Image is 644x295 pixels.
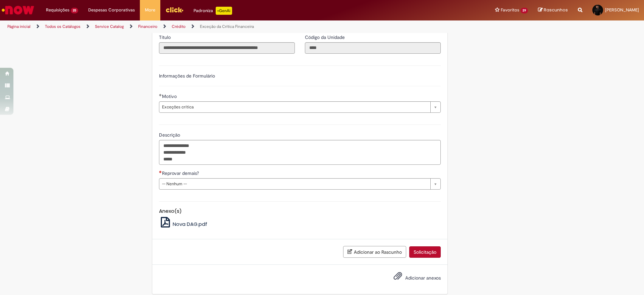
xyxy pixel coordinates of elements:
[544,7,568,13] span: Rascunhos
[162,93,178,99] span: Motivo
[71,8,78,13] span: 25
[5,20,424,33] ul: Trilhas de página
[45,24,80,29] a: Todos os Catálogos
[162,102,427,112] span: Exceções crítica
[159,170,162,173] span: Necessários
[159,34,172,40] span: Somente leitura - Título
[392,270,404,285] button: Adicionar anexos
[343,246,406,258] button: Adicionar ao Rascunho
[172,24,185,29] a: Crédito
[159,94,162,96] span: Obrigatório Preenchido
[162,179,427,189] span: -- Nenhum --
[521,8,528,13] span: 29
[162,170,200,176] span: Reprovar demais?
[305,34,346,40] span: Somente leitura - Código da Unidade
[159,34,172,41] label: Somente leitura - Título
[159,220,208,228] a: Nova DAG.pdf
[409,246,441,258] button: Solicitação
[159,42,295,54] input: Título
[605,7,639,13] span: [PERSON_NAME]
[145,7,155,13] span: More
[159,140,441,165] textarea: Descrição
[46,7,69,13] span: Requisições
[305,34,346,41] label: Somente leitura - Código da Unidade
[200,24,254,29] a: Exceção da Crítica Financeira
[194,7,232,15] div: Padroniza
[88,7,135,13] span: Despesas Corporativas
[7,24,31,29] a: Página inicial
[159,132,181,138] span: Descrição
[95,24,124,29] a: Service Catalog
[165,5,183,15] img: click_logo_yellow_360x200.png
[173,220,207,228] span: Nova DAG.pdf
[216,7,232,15] p: +GenAi
[538,7,568,13] a: Rascunhos
[305,42,441,54] input: Código da Unidade
[138,24,157,29] a: Financeiro
[159,208,441,214] h5: Anexo(s)
[501,7,519,13] span: Favoritos
[405,275,441,281] span: Adicionar anexos
[159,73,215,79] label: Informações de Formulário
[1,3,35,17] img: ServiceNow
